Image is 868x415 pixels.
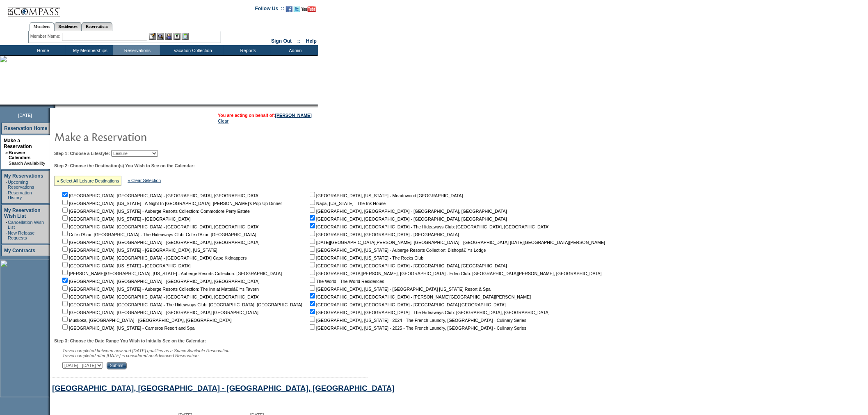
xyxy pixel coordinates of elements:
[54,338,206,343] b: Step 3: Choose the Date Range You Wish to Initially See on the Calendar:
[61,310,258,315] nobr: [GEOGRAPHIC_DATA], [GEOGRAPHIC_DATA] - [GEOGRAPHIC_DATA] [GEOGRAPHIC_DATA]
[275,113,312,118] a: [PERSON_NAME]
[61,287,259,292] nobr: [GEOGRAPHIC_DATA], [US_STATE] - Auberge Resorts Collection: The Inn at Matteiâ€™s Tavern
[308,279,384,284] nobr: The World - The World Residences
[54,22,82,31] a: Residences
[4,138,32,149] a: Make a Reservation
[4,248,35,253] a: My Contracts
[8,230,34,240] a: New Release Requests
[61,326,195,331] nobr: [GEOGRAPHIC_DATA], [US_STATE] - Carneros Resort and Spa
[55,105,56,108] img: blank.gif
[62,348,231,353] span: Travel completed between now and [DATE] qualifies as a Space Available Reservation.
[61,232,256,237] nobr: Cote d'Azur, [GEOGRAPHIC_DATA] - The Hideaways Club: Cote d'Azur, [GEOGRAPHIC_DATA]
[6,180,7,189] td: ·
[61,248,217,253] nobr: [GEOGRAPHIC_DATA], [US_STATE] - [GEOGRAPHIC_DATA], [US_STATE]
[157,33,164,40] img: View
[18,113,32,118] span: [DATE]
[149,33,156,40] img: b_edit.gif
[61,271,282,276] nobr: [PERSON_NAME][GEOGRAPHIC_DATA], [US_STATE] - Auberge Resorts Collection: [GEOGRAPHIC_DATA]
[218,119,228,123] a: Clear
[4,207,41,219] a: My Reservation Wish List
[61,224,260,229] nobr: [GEOGRAPHIC_DATA], [GEOGRAPHIC_DATA] - [GEOGRAPHIC_DATA], [GEOGRAPHIC_DATA]
[128,178,161,183] a: » Clear Selection
[30,33,62,40] div: Member Name:
[18,45,66,55] td: Home
[61,279,260,284] nobr: [GEOGRAPHIC_DATA], [GEOGRAPHIC_DATA] - [GEOGRAPHIC_DATA], [GEOGRAPHIC_DATA]
[62,353,200,358] nobr: Travel completed after [DATE] is considered an Advanced Reservation.
[165,33,172,40] img: Impersonate
[57,178,119,183] a: » Select All Leisure Destinations
[271,45,318,55] td: Admin
[53,105,55,108] img: promoShadowLeftCorner.gif
[30,22,55,31] a: Members
[61,302,302,307] nobr: [GEOGRAPHIC_DATA], [GEOGRAPHIC_DATA] - The Hideaways Club: [GEOGRAPHIC_DATA], [GEOGRAPHIC_DATA]
[294,6,300,12] img: Follow us on Twitter
[5,161,8,166] td: ·
[54,128,218,145] img: pgTtlMakeReservation.gif
[308,326,526,331] nobr: [GEOGRAPHIC_DATA], [US_STATE] - 2025 - The French Laundry, [GEOGRAPHIC_DATA] - Culinary Series
[308,318,526,323] nobr: [GEOGRAPHIC_DATA], [US_STATE] - 2024 - The French Laundry, [GEOGRAPHIC_DATA] - Culinary Series
[308,201,386,206] nobr: Napa, [US_STATE] - The Ink House
[61,209,250,214] nobr: [GEOGRAPHIC_DATA], [US_STATE] - Auberge Resorts Collection: Commodore Perry Estate
[4,125,47,131] a: Reservation Home
[308,217,507,221] nobr: [GEOGRAPHIC_DATA], [GEOGRAPHIC_DATA] - [GEOGRAPHIC_DATA], [GEOGRAPHIC_DATA]
[8,220,44,230] a: Cancellation Wish List
[182,33,189,40] img: b_calculator.gif
[308,271,602,276] nobr: [GEOGRAPHIC_DATA][PERSON_NAME], [GEOGRAPHIC_DATA] - Eden Club: [GEOGRAPHIC_DATA][PERSON_NAME], [G...
[302,8,316,13] a: Subscribe to our YouTube Channel
[306,38,317,44] a: Help
[61,217,191,221] nobr: [GEOGRAPHIC_DATA], [US_STATE] - [GEOGRAPHIC_DATA]
[61,240,260,245] nobr: [GEOGRAPHIC_DATA], [GEOGRAPHIC_DATA] - [GEOGRAPHIC_DATA], [GEOGRAPHIC_DATA]
[218,113,312,118] span: You are acting on behalf of:
[82,22,112,31] a: Reservations
[308,302,506,307] nobr: [GEOGRAPHIC_DATA], [GEOGRAPHIC_DATA] - [GEOGRAPHIC_DATA] [GEOGRAPHIC_DATA]
[5,150,8,155] b: »
[160,45,224,55] td: Vacation Collection
[113,45,160,55] td: Reservations
[255,5,284,15] td: Follow Us ::
[308,255,423,260] nobr: [GEOGRAPHIC_DATA], [US_STATE] - The Rocks Club
[308,248,486,253] nobr: [GEOGRAPHIC_DATA], [US_STATE] - Auberge Resorts Collection: Bishopâ€™s Lodge
[66,45,113,55] td: My Memberships
[8,190,32,200] a: Reservation History
[271,38,292,44] a: Sign Out
[308,209,507,214] nobr: [GEOGRAPHIC_DATA], [GEOGRAPHIC_DATA] - [GEOGRAPHIC_DATA], [GEOGRAPHIC_DATA]
[308,294,531,299] nobr: [GEOGRAPHIC_DATA], [GEOGRAPHIC_DATA] - [PERSON_NAME][GEOGRAPHIC_DATA][PERSON_NAME]
[61,318,232,323] nobr: Muskoka, [GEOGRAPHIC_DATA] - [GEOGRAPHIC_DATA], [GEOGRAPHIC_DATA]
[61,255,247,260] nobr: [GEOGRAPHIC_DATA], [GEOGRAPHIC_DATA] - [GEOGRAPHIC_DATA] Cape Kidnappers
[6,190,7,200] td: ·
[224,45,271,55] td: Reports
[308,232,459,237] nobr: [GEOGRAPHIC_DATA], [GEOGRAPHIC_DATA] - [GEOGRAPHIC_DATA]
[9,161,45,166] a: Search Availability
[286,8,292,13] a: Become our fan on Facebook
[8,180,34,189] a: Upcoming Reservations
[308,263,507,268] nobr: [GEOGRAPHIC_DATA], [GEOGRAPHIC_DATA] - [GEOGRAPHIC_DATA], [GEOGRAPHIC_DATA]
[308,310,550,315] nobr: [GEOGRAPHIC_DATA], [GEOGRAPHIC_DATA] - The Hideaways Club: [GEOGRAPHIC_DATA], [GEOGRAPHIC_DATA]
[54,163,195,168] b: Step 2: Choose the Destination(s) You Wish to See on the Calendar:
[61,193,260,198] nobr: [GEOGRAPHIC_DATA], [GEOGRAPHIC_DATA] - [GEOGRAPHIC_DATA], [GEOGRAPHIC_DATA]
[174,33,180,40] img: Reservations
[308,287,491,292] nobr: [GEOGRAPHIC_DATA], [US_STATE] - [GEOGRAPHIC_DATA] [US_STATE] Resort & Spa
[61,201,282,206] nobr: [GEOGRAPHIC_DATA], [US_STATE] - A Night In [GEOGRAPHIC_DATA]: [PERSON_NAME]'s Pop-Up Dinner
[308,193,463,198] nobr: [GEOGRAPHIC_DATA], [US_STATE] - Meadowood [GEOGRAPHIC_DATA]
[308,240,605,245] nobr: [DATE][GEOGRAPHIC_DATA][PERSON_NAME], [GEOGRAPHIC_DATA] - [GEOGRAPHIC_DATA] [DATE][GEOGRAPHIC_DAT...
[52,384,395,392] a: [GEOGRAPHIC_DATA], [GEOGRAPHIC_DATA] - [GEOGRAPHIC_DATA], [GEOGRAPHIC_DATA]
[107,362,127,369] input: Submit
[308,224,550,229] nobr: [GEOGRAPHIC_DATA], [GEOGRAPHIC_DATA] - The Hideaways Club: [GEOGRAPHIC_DATA], [GEOGRAPHIC_DATA]
[6,220,7,230] td: ·
[297,38,301,44] span: ::
[302,6,316,12] img: Subscribe to our YouTube Channel
[61,263,191,268] nobr: [GEOGRAPHIC_DATA], [US_STATE] - [GEOGRAPHIC_DATA]
[6,230,7,240] td: ·
[286,6,292,12] img: Become our fan on Facebook
[4,173,43,179] a: My Reservations
[9,150,30,160] a: Browse Calendars
[54,151,110,156] b: Step 1: Choose a Lifestyle:
[294,8,300,13] a: Follow us on Twitter
[61,294,260,299] nobr: [GEOGRAPHIC_DATA], [GEOGRAPHIC_DATA] - [GEOGRAPHIC_DATA], [GEOGRAPHIC_DATA]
